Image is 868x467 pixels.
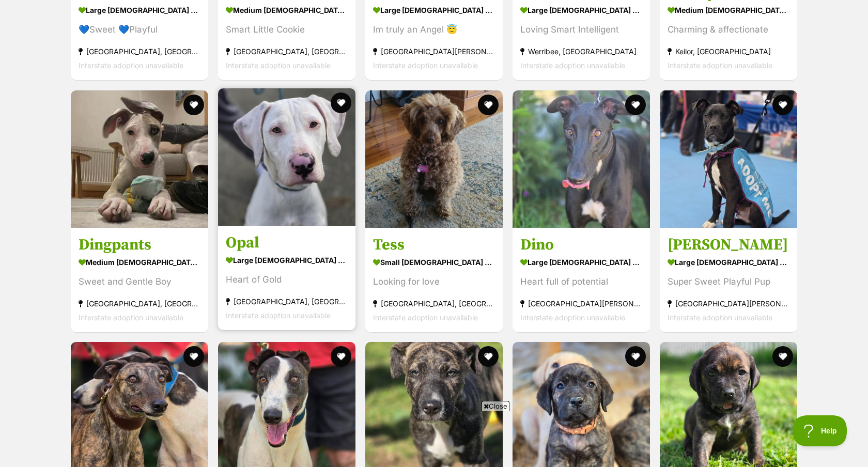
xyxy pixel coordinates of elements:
[373,313,478,322] span: Interstate adoption unavailable
[373,255,495,270] div: small [DEMOGRAPHIC_DATA] Dog
[226,3,348,18] div: medium [DEMOGRAPHIC_DATA] Dog
[478,95,499,115] button: favourite
[226,273,348,287] div: Heart of Gold
[373,45,495,59] div: [GEOGRAPHIC_DATA][PERSON_NAME][GEOGRAPHIC_DATA]
[226,23,348,37] div: Smart Little Cookie
[79,255,200,270] div: medium [DEMOGRAPHIC_DATA] Dog
[668,3,789,18] div: medium [DEMOGRAPHIC_DATA] Dog
[668,61,772,70] span: Interstate adoption unavailable
[373,235,495,255] h3: Tess
[71,90,208,228] img: Dingpants
[660,90,797,228] img: Marty
[71,227,208,332] a: Dingpants medium [DEMOGRAPHIC_DATA] Dog Sweet and Gentle Boy [GEOGRAPHIC_DATA], [GEOGRAPHIC_DATA]...
[668,45,789,59] div: Keilor, [GEOGRAPHIC_DATA]
[226,61,331,70] span: Interstate adoption unavailable
[365,227,503,332] a: Tess small [DEMOGRAPHIC_DATA] Dog Looking for love [GEOGRAPHIC_DATA], [GEOGRAPHIC_DATA] Interstat...
[79,45,200,59] div: [GEOGRAPHIC_DATA], [GEOGRAPHIC_DATA]
[183,95,204,115] button: favourite
[79,275,200,289] div: Sweet and Gentle Boy
[373,297,495,310] div: [GEOGRAPHIC_DATA], [GEOGRAPHIC_DATA]
[520,235,642,255] h3: Dino
[668,275,789,289] div: Super Sweet Playful Pup
[668,297,789,310] div: [GEOGRAPHIC_DATA][PERSON_NAME][GEOGRAPHIC_DATA]
[373,61,478,70] span: Interstate adoption unavailable
[79,23,200,37] div: 💙Sweet 💙Playful
[520,45,642,59] div: Werribee, [GEOGRAPHIC_DATA]
[246,415,622,462] iframe: Advertisement
[668,23,789,37] div: Charming & affectionate
[772,95,793,115] button: favourite
[79,313,183,322] span: Interstate adoption unavailable
[226,45,348,59] div: [GEOGRAPHIC_DATA], [GEOGRAPHIC_DATA]
[79,61,183,70] span: Interstate adoption unavailable
[218,225,355,330] a: Opal large [DEMOGRAPHIC_DATA] Dog Heart of Gold [GEOGRAPHIC_DATA], [GEOGRAPHIC_DATA] Interstate a...
[365,90,503,228] img: Tess
[331,92,351,113] button: favourite
[513,227,650,332] a: Dino large [DEMOGRAPHIC_DATA] Dog Heart full of potential [GEOGRAPHIC_DATA][PERSON_NAME][GEOGRAPH...
[226,233,348,253] h3: Opal
[226,294,348,308] div: [GEOGRAPHIC_DATA], [GEOGRAPHIC_DATA]
[520,275,642,289] div: Heart full of potential
[520,297,642,310] div: [GEOGRAPHIC_DATA][PERSON_NAME][GEOGRAPHIC_DATA]
[79,235,200,255] h3: Dingpants
[331,346,351,367] button: favourite
[513,90,650,228] img: Dino
[660,227,797,332] a: [PERSON_NAME] large [DEMOGRAPHIC_DATA] Dog Super Sweet Playful Pup [GEOGRAPHIC_DATA][PERSON_NAME]...
[373,3,495,18] div: large [DEMOGRAPHIC_DATA] Dog
[668,255,789,270] div: large [DEMOGRAPHIC_DATA] Dog
[520,23,642,37] div: Loving Smart Intelligent
[373,23,495,37] div: Im truly an Angel 😇
[226,311,331,320] span: Interstate adoption unavailable
[520,3,642,18] div: large [DEMOGRAPHIC_DATA] Dog
[668,313,772,322] span: Interstate adoption unavailable
[772,346,793,367] button: favourite
[520,61,625,70] span: Interstate adoption unavailable
[482,401,509,411] span: Close
[226,253,348,268] div: large [DEMOGRAPHIC_DATA] Dog
[668,235,789,255] h3: [PERSON_NAME]
[625,95,646,115] button: favourite
[79,297,200,310] div: [GEOGRAPHIC_DATA], [GEOGRAPHIC_DATA]
[373,275,495,289] div: Looking for love
[520,313,625,322] span: Interstate adoption unavailable
[218,88,355,226] img: Opal
[625,346,646,367] button: favourite
[793,415,847,446] iframe: Help Scout Beacon - Open
[183,346,204,367] button: favourite
[79,3,200,18] div: large [DEMOGRAPHIC_DATA] Dog
[478,346,499,367] button: favourite
[520,255,642,270] div: large [DEMOGRAPHIC_DATA] Dog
